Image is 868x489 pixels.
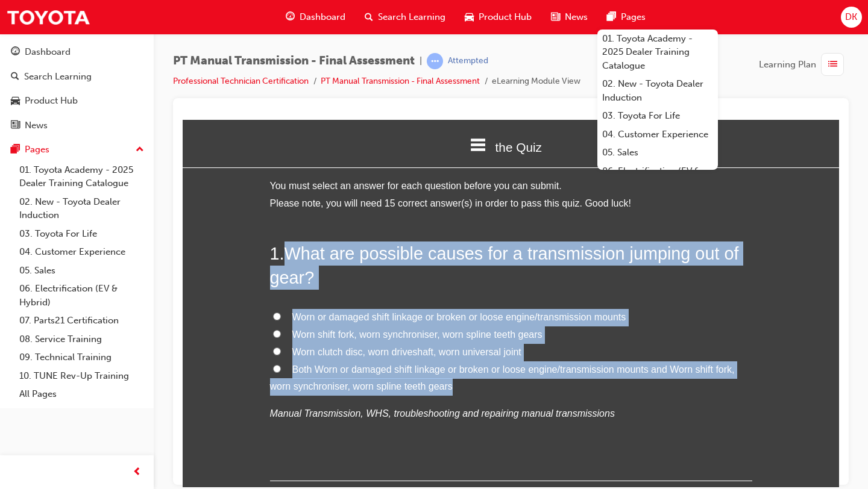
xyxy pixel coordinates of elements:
[845,10,857,24] span: DK
[90,193,98,201] input: Worn or damaged shift linkage or broken or loose engine/transmission mounts
[378,10,445,24] span: Search Learning
[87,288,432,299] em: Manual Transmission, WHS, troubleshooting and repairing manual transmissions
[365,10,373,25] span: search-icon
[597,5,655,30] a: pages-iconPages
[5,114,149,137] a: News
[14,225,149,243] a: 03. Toyota For Life
[313,20,359,34] span: the Quiz
[5,139,149,161] button: Pages
[321,76,480,86] a: PT Manual Transmission - Final Assessment
[597,75,718,107] a: 02. New - Toyota Dealer Induction
[420,54,422,68] span: |
[5,39,149,139] button: DashboardSearch LearningProduct HubNews
[133,465,142,480] span: prev-icon
[300,10,345,24] span: Dashboard
[173,54,415,68] span: PT Manual Transmission - Final Assessment
[355,5,455,30] a: search-iconSearch Learning
[110,192,444,202] span: Worn or damaged shift linkage or broken or loose engine/transmission mounts
[427,53,443,69] span: learningRecordVerb_ATTEMPT-icon
[597,162,718,194] a: 06. Electrification (EV & Hybrid)
[87,244,552,272] span: Both Worn or damaged shift linkage or broken or loose engine/transmission mounts and Worn shift f...
[276,5,355,30] a: guage-iconDashboard
[24,70,92,84] div: Search Learning
[110,227,339,237] span: Worn clutch disc, worn driveshaft, worn universal joint
[541,5,597,30] a: news-iconNews
[492,75,580,89] li: eLearning Module View
[448,55,488,67] div: Attempted
[841,7,862,28] button: DK
[173,76,309,86] a: Professional Technician Certification
[621,10,646,24] span: Pages
[759,53,849,76] button: Learning Plan
[25,45,71,59] div: Dashboard
[565,10,588,24] span: News
[25,143,49,157] div: Pages
[479,10,532,24] span: Product Hub
[597,143,718,162] a: 05. Sales
[90,228,98,235] input: Worn clutch disc, worn driveshaft, worn universal joint
[87,75,570,93] li: Please note, you will need 15 correct answer(s) in order to pass this quiz. Good luck!
[607,10,616,25] span: pages-icon
[14,311,149,330] a: 07. Parts21 Certification
[25,119,48,132] div: News
[110,210,360,220] span: Worn shift fork, worn synchroniser, worn spline teeth gears
[465,10,474,25] span: car-icon
[11,120,20,131] span: news-icon
[136,142,144,158] span: up-icon
[14,261,149,280] a: 05. Sales
[25,94,78,108] div: Product Hub
[455,5,541,30] a: car-iconProduct Hub
[14,348,149,367] a: 09. Technical Training
[14,330,149,349] a: 08. Service Training
[14,161,149,193] a: 01. Toyota Academy - 2025 Dealer Training Catalogue
[286,10,295,25] span: guage-icon
[87,124,556,167] span: What are possible causes for a transmission jumping out of gear?
[6,4,90,31] img: Trak
[828,57,837,72] span: list-icon
[5,41,149,63] a: Dashboard
[14,385,149,403] a: All Pages
[759,58,816,72] span: Learning Plan
[597,30,718,75] a: 01. Toyota Academy - 2025 Dealer Training Catalogue
[90,210,98,218] input: Worn shift fork, worn synchroniser, worn spline teeth gears
[551,10,560,25] span: news-icon
[14,279,149,311] a: 06. Electrification (EV & Hybrid)
[11,47,20,58] span: guage-icon
[87,58,570,75] li: You must select an answer for each question before you can submit.
[11,145,20,155] span: pages-icon
[597,107,718,125] a: 03. Toyota For Life
[5,90,149,112] a: Product Hub
[11,96,20,107] span: car-icon
[87,122,570,170] h2: 1 .
[11,72,19,83] span: search-icon
[14,367,149,385] a: 10. TUNE Rev-Up Training
[5,66,149,88] a: Search Learning
[597,125,718,144] a: 04. Customer Experience
[90,245,98,253] input: Both Worn or damaged shift linkage or broken or loose engine/transmission mounts and Worn shift f...
[14,193,149,225] a: 02. New - Toyota Dealer Induction
[14,243,149,261] a: 04. Customer Experience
